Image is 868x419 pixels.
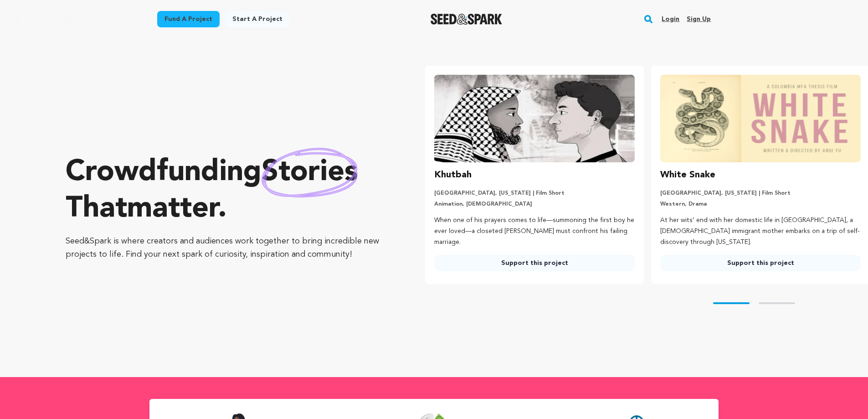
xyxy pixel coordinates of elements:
a: Start a project [225,11,290,27]
p: Seed&Spark is where creators and audiences work together to bring incredible new projects to life... [66,235,389,261]
a: Sign up [687,12,711,26]
h3: White Snake [660,168,715,182]
a: Support this project [660,255,861,271]
p: Animation, [DEMOGRAPHIC_DATA] [434,201,635,208]
p: [GEOGRAPHIC_DATA], [US_STATE] | Film Short [660,190,861,197]
img: Seed&Spark Logo Dark Mode [431,14,502,25]
a: Login [662,12,679,26]
img: White Snake image [660,75,861,162]
p: Western, Drama [660,201,861,208]
p: [GEOGRAPHIC_DATA], [US_STATE] | Film Short [434,190,635,197]
a: Seed&Spark Homepage [431,14,502,25]
h3: Khutbah [434,168,472,182]
img: hand sketched image [262,148,358,197]
img: Khutbah image [434,75,635,162]
p: At her wits’ end with her domestic life in [GEOGRAPHIC_DATA], a [DEMOGRAPHIC_DATA] immigrant moth... [660,215,861,248]
span: matter [127,195,218,224]
a: Support this project [434,255,635,271]
p: Crowdfunding that . [66,155,389,228]
a: Fund a project [157,11,220,27]
p: When one of his prayers comes to life—summoning the first boy he ever loved—a closeted [PERSON_NA... [434,215,635,248]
